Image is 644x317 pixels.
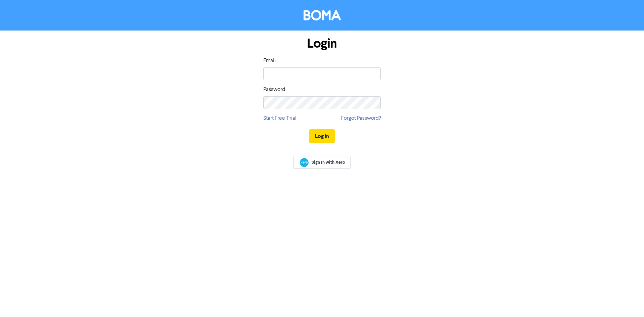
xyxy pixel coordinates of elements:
[300,158,309,167] img: Xero logo
[263,86,285,94] label: Password
[309,129,335,143] button: Log In
[263,36,381,51] h1: Login
[263,57,276,65] label: Email
[312,159,345,165] span: Sign In with Xero
[293,157,351,168] a: Sign In with Xero
[263,114,297,122] a: Start Free Trial
[304,10,341,20] img: BOMA Logo
[341,114,381,122] a: Forgot Password?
